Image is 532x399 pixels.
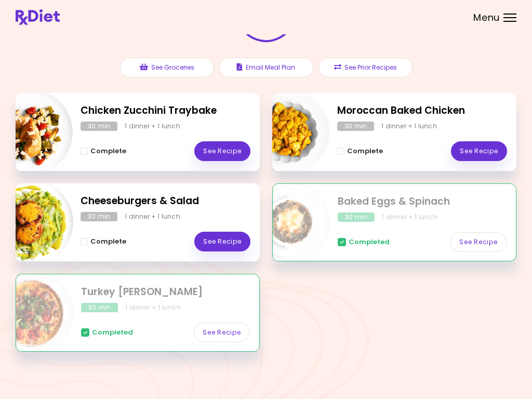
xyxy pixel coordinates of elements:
[338,194,507,209] h2: Baked Eggs & Spinach
[81,235,126,248] button: Complete - Cheeseburgers & Salad
[347,147,383,155] span: Complete
[349,238,390,246] span: Completed
[194,323,250,342] a: See Recipe - Turkey Tomato Casserole
[90,147,126,155] span: Complete
[337,145,383,157] button: Complete - Moroccan Baked Chicken
[451,141,507,161] a: See Recipe - Moroccan Baked Chicken
[337,122,374,131] div: 30 min
[125,122,180,131] div: 1 dinner + 1 lunch
[219,58,313,77] button: Email Meal Plan
[92,328,133,337] span: Completed
[318,58,413,77] button: See Prior Recipes
[382,212,437,222] div: 1 dinner + 1 lunch
[81,303,118,312] div: 30 min
[194,141,250,161] a: See Recipe - Chicken Zucchini Traybake
[244,89,330,175] img: Info - Moroccan Baked Chicken
[194,232,250,251] a: See Recipe - Cheeseburgers & Salad
[81,285,250,300] h2: Turkey Tomato Casserole
[120,58,214,77] button: See Groceries
[16,9,60,25] img: RxDiet
[90,237,126,246] span: Complete
[338,212,375,222] div: 30 min
[337,103,507,118] h2: Moroccan Baked Chicken
[381,122,437,131] div: 1 dinner + 1 lunch
[81,194,250,209] h2: Cheeseburgers & Salad
[81,103,250,118] h2: Chicken Zucchini Traybake
[81,212,117,221] div: 30 min
[473,13,500,22] span: Menu
[81,145,126,157] button: Complete - Chicken Zucchini Traybake
[450,232,507,252] a: See Recipe - Baked Eggs & Spinach
[81,122,117,131] div: 30 min
[244,180,330,266] img: Info - Baked Eggs & Spinach
[125,303,181,312] div: 1 dinner + 1 lunch
[125,212,180,221] div: 1 dinner + 1 lunch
